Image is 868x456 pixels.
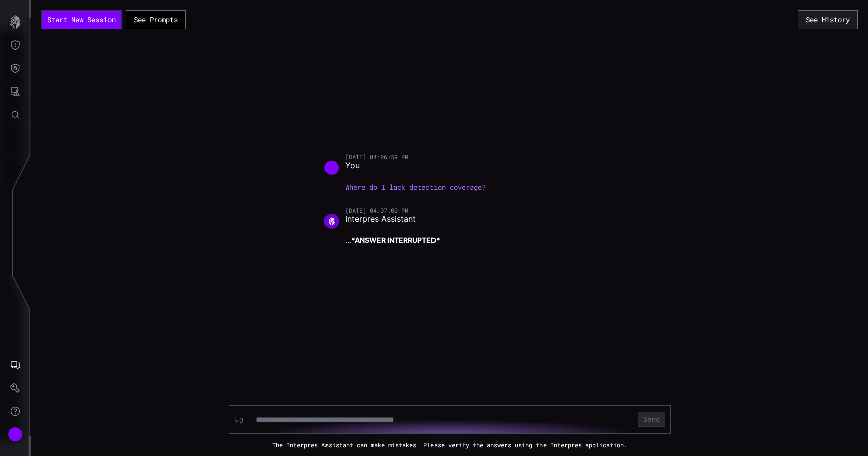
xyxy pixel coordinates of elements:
span: Interpres Assistant [345,214,416,229]
button: See History [798,10,858,29]
p: ... [345,236,565,245]
button: Start New Session [42,11,121,29]
button: Send [638,412,665,427]
a: Start New Session [41,10,122,29]
button: See Prompts [126,10,186,29]
time: [DATE] 04:06:59 PM [345,153,408,161]
div: The Interpres Assistant can make mistakes. Please verify the answers using the Interpres applicat... [229,441,671,448]
time: [DATE] 04:07:00 PM [345,206,408,214]
strong: *ANSWER INTERRUPTED* [351,236,440,244]
p: Where do I lack detection coverage? [345,183,565,192]
span: You [345,160,360,175]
